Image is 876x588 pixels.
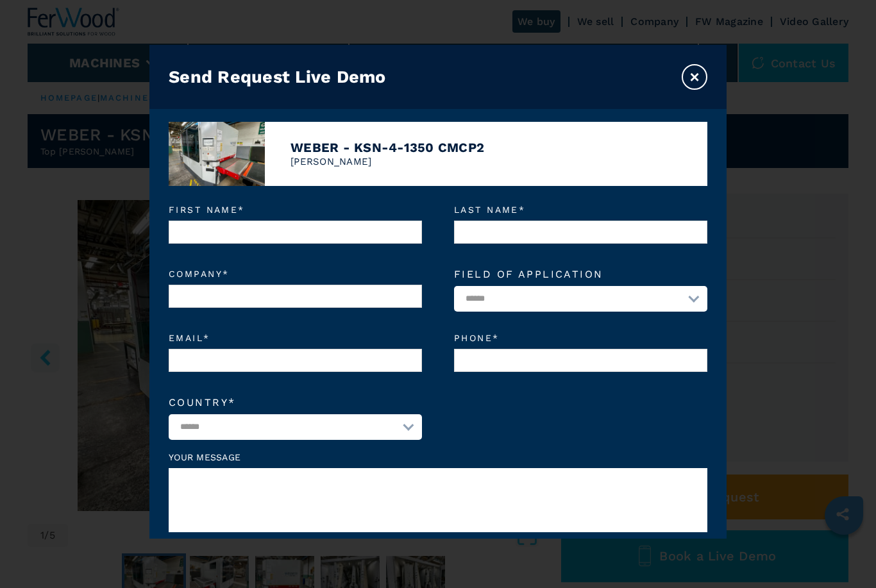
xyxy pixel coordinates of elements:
label: Your message [169,453,707,462]
input: First name* [169,221,422,244]
h4: WEBER - KSN-4-1350 CMCP2 [291,140,484,155]
em: Email [169,333,422,342]
p: [PERSON_NAME] [291,155,484,169]
label: Country [169,398,422,408]
input: Phone* [454,349,707,372]
em: Last name [454,205,707,214]
h3: Send Request Live Demo [169,67,386,87]
em: Phone [454,333,707,342]
input: Email* [169,349,422,372]
label: Field of application [454,269,707,280]
input: Last name* [454,221,707,244]
button: × [682,64,707,90]
img: image [169,122,265,186]
input: Company* [169,285,422,308]
em: Company [169,269,422,278]
em: First name [169,205,422,214]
